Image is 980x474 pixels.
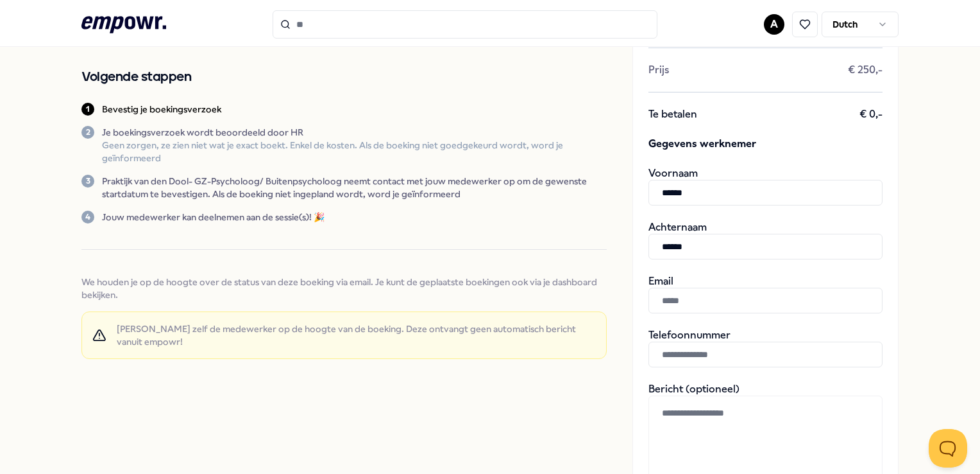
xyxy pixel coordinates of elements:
[81,67,606,87] h2: Volgende stappen
[648,108,697,121] span: Te betalen
[81,126,94,139] div: 2
[102,126,606,139] p: Je boekingsverzoek wordt beoordeeld door HR
[648,329,883,367] div: Telefoonnummer
[273,10,657,39] input: Search for products, categories or subcategories
[848,64,883,76] span: € 250,-
[648,275,883,313] div: Email
[117,322,596,348] span: [PERSON_NAME] zelf de medewerker op de hoogte van de boeking. Deze ontvangt geen automatisch beri...
[81,276,606,301] span: We houden je op de hoogte over de status van deze boeking via email. Je kunt de geplaatste boekin...
[648,64,669,76] span: Prijs
[102,103,221,116] p: Bevestig je boekingsverzoek
[929,429,967,468] iframe: Help Scout Beacon - Open
[102,175,606,200] p: Praktijk van den Dool- GZ-Psycholoog/ Buitenpsycholoog neemt contact met jouw medewerker op om de...
[648,221,883,259] div: Achternaam
[102,139,606,164] p: Geen zorgen, ze zien niet wat je exact boekt. Enkel de kosten. Als de boeking niet goedgekeurd wo...
[81,211,94,224] div: 4
[648,136,883,152] span: Gegevens werknemer
[102,211,325,224] p: Jouw medewerker kan deelnemen aan de sessie(s)! 🎉
[764,14,784,35] button: A
[859,108,883,121] span: € 0,-
[81,103,94,116] div: 1
[648,167,883,206] div: Voornaam
[81,175,94,188] div: 3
